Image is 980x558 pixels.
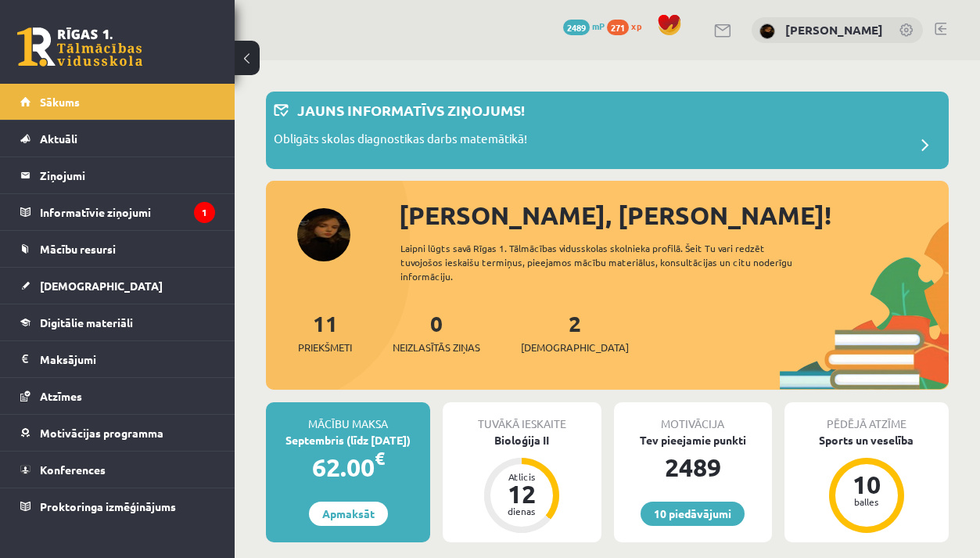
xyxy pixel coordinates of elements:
[592,20,605,32] span: mP
[521,340,629,355] span: [DEMOGRAPHIC_DATA]
[194,202,215,223] i: 1
[400,241,810,283] div: Laipni lūgts savā Rīgas 1. Tālmācības vidusskolas skolnieka profilā. Šeit Tu vari redzēt tuvojošo...
[784,432,949,448] div: Sports un veselība
[759,23,775,39] img: Paula Lauceniece
[785,22,883,38] a: [PERSON_NAME]
[40,426,163,440] span: Motivācijas programma
[498,481,545,506] div: 12
[20,157,215,193] a: Ziņojumi
[40,242,116,256] span: Mācību resursi
[843,497,890,506] div: balles
[443,432,601,448] div: Bioloģija II
[40,194,215,230] legend: Informatīvie ziņojumi
[266,448,430,486] div: 62.00
[40,463,106,477] span: Konferences
[274,130,527,152] p: Obligāts skolas diagnostikas darbs matemātikā!
[40,315,133,329] span: Digitālie materiāli
[393,309,480,355] a: 0Neizlasītās ziņas
[20,194,215,230] a: Informatīvie ziņojumi1
[563,20,605,32] a: 2489 mP
[20,121,215,157] a: Aktuāli
[40,95,80,109] span: Sākums
[20,84,215,120] a: Sākums
[563,20,590,35] span: 2489
[20,488,215,524] a: Proktoringa izmēģinājums
[40,499,176,513] span: Proktoringa izmēģinājums
[607,20,649,32] a: 271 xp
[40,341,215,377] legend: Maksājumi
[20,304,215,340] a: Digitālie materiāli
[20,231,215,267] a: Mācību resursi
[309,502,388,526] a: Apmaksāt
[498,472,545,481] div: Atlicis
[40,389,82,403] span: Atzīmes
[40,157,215,193] legend: Ziņojumi
[784,432,949,535] a: Sports un veselība 10 balles
[20,452,215,488] a: Konferences
[20,415,215,451] a: Motivācijas programma
[498,506,545,516] div: dienas
[399,196,949,234] div: [PERSON_NAME], [PERSON_NAME]!
[298,340,352,355] span: Priekšmeti
[20,378,215,414] a: Atzīmes
[40,131,77,146] span: Aktuāli
[614,402,772,432] div: Motivācija
[17,27,142,67] a: Rīgas 1. Tālmācības vidusskola
[20,341,215,377] a: Maksājumi
[631,20,641,32] span: xp
[843,472,890,497] div: 10
[614,432,772,448] div: Tev pieejamie punkti
[375,447,385,470] span: €
[607,20,629,35] span: 271
[393,340,480,355] span: Neizlasītās ziņas
[298,309,352,355] a: 11Priekšmeti
[614,448,772,486] div: 2489
[266,432,430,448] div: Septembris (līdz [DATE])
[784,402,949,432] div: Pēdējā atzīme
[297,99,525,121] p: Jauns informatīvs ziņojums!
[443,432,601,535] a: Bioloģija II Atlicis 12 dienas
[40,279,163,293] span: [DEMOGRAPHIC_DATA]
[521,309,629,355] a: 2[DEMOGRAPHIC_DATA]
[20,268,215,304] a: [DEMOGRAPHIC_DATA]
[641,502,745,526] a: 10 piedāvājumi
[274,99,941,161] a: Jauns informatīvs ziņojums! Obligāts skolas diagnostikas darbs matemātikā!
[266,402,430,432] div: Mācību maksa
[443,402,601,432] div: Tuvākā ieskaite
